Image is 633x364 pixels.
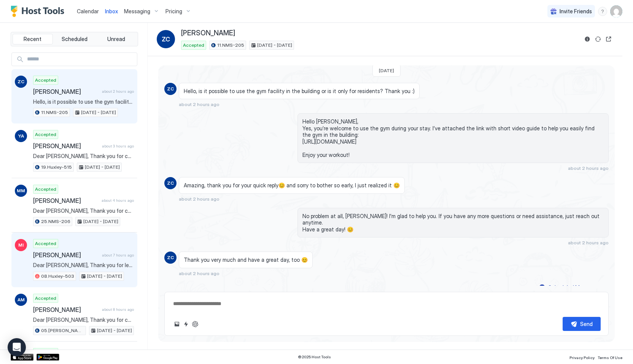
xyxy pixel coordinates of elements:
span: MI [18,242,24,248]
div: tab-group [11,32,138,46]
span: [DATE] [379,68,394,73]
span: about 7 hours ago [102,253,134,258]
span: [PERSON_NAME] [33,142,99,150]
button: Scheduled Messages [538,282,609,293]
span: Thank you very much and have a great day, too 😊 [184,256,308,263]
span: Hello [PERSON_NAME], Yes, you’re welcome to use the gym during your stay. I’ve attached the link ... [302,118,604,158]
span: about 2 hours ago [568,240,609,245]
span: about 2 hours ago [179,271,219,276]
span: [DATE] - [DATE] [87,273,122,280]
span: [DATE] - [DATE] [97,327,132,334]
span: [PERSON_NAME] [33,251,99,259]
span: © 2025 Host Tools [298,355,331,359]
a: Google Play Store [37,354,59,361]
span: Dear [PERSON_NAME], Thank you for choosing to stay at our apartment. 📅 I’d like to confirm your r... [33,317,134,323]
a: Terms Of Use [598,353,622,361]
span: Hello, is it possible to use the gym facility in the building or is it only for residents? Thank ... [184,88,415,95]
span: Calendar [77,8,99,14]
span: Accepted [183,42,204,49]
div: User profile [610,5,622,17]
button: Scheduled [54,34,95,44]
a: Calendar [77,7,99,15]
span: Hello, is it possible to use the gym facility in the building or is it only for residents? Thank ... [33,98,134,105]
span: about 2 hours ago [102,89,134,94]
span: Scheduled [62,36,87,43]
span: 25.NMS-206 [41,218,70,225]
span: Unread [107,36,125,43]
button: Unread [96,34,136,44]
span: about 2 hours ago [568,165,609,171]
div: Scheduled Messages [548,283,600,291]
span: 05.[PERSON_NAME]-617 [41,327,84,334]
span: 11.NMS-205 [41,109,68,116]
button: Sync reservation [593,35,603,44]
button: ChatGPT Auto Reply [191,320,200,329]
span: 11.NMS-205 [217,42,244,49]
span: AM [17,296,25,303]
span: [DATE] - [DATE] [83,218,118,225]
div: menu [598,7,607,16]
a: Inbox [105,7,118,15]
span: about 3 hours ago [102,144,134,149]
span: [DATE] - [DATE] [85,164,120,171]
span: Accepted [35,77,56,84]
span: Messaging [124,8,150,15]
a: App Store [11,354,33,361]
span: Terms Of Use [598,355,622,360]
span: [DATE] - [DATE] [257,42,292,49]
span: about 2 hours ago [179,196,219,202]
span: [PERSON_NAME] [33,306,99,313]
span: Accepted [35,240,56,247]
a: Privacy Policy [569,353,595,361]
div: Open Intercom Messenger [8,338,26,356]
span: No problem at all, [PERSON_NAME]! I'm glad to help you. If you have any more questions or need as... [302,213,604,233]
span: ZC [167,85,174,92]
span: Accepted [35,186,56,193]
span: Privacy Policy [569,355,595,360]
span: Pricing [165,8,182,15]
button: Open reservation [604,35,613,44]
span: ZC [167,254,174,261]
button: Quick reply [181,320,191,329]
span: [PERSON_NAME] [33,197,99,204]
span: Dear [PERSON_NAME], Thank you for choosing to stay at our apartment. 📅 I’d like to confirm your r... [33,153,134,160]
span: Dear [PERSON_NAME], Thank you for choosing to stay at our apartment. 📅 I’d like to confirm your r... [33,207,134,214]
span: MM [17,187,25,194]
button: Reservation information [583,35,592,44]
span: 19.Huxley-515 [41,164,72,171]
span: Amazing, thank you for your quick reply😊 and sorry to bother so early, I just realized it 😊 [184,182,400,189]
input: Input Field [24,53,137,66]
span: about 2 hours ago [179,101,219,107]
span: Recent [24,36,41,43]
span: ZC [167,180,174,187]
a: Host Tools Logo [11,6,68,17]
button: Upload image [172,320,181,329]
button: Recent [13,34,53,44]
span: YA [18,133,24,139]
span: [PERSON_NAME] [33,88,99,95]
span: ZC [17,78,24,85]
div: Send [580,320,593,328]
span: Dear [PERSON_NAME], Thank you for letting us know. We’ll check with our cleaning team first thing... [33,262,134,269]
span: about 4 hours ago [102,198,134,203]
span: ZC [162,35,170,44]
span: [DATE] - [DATE] [81,109,116,116]
span: Inbox [105,8,118,14]
span: 08.Huxley-503 [41,273,74,280]
span: [PERSON_NAME] [181,29,235,38]
button: Send [563,317,601,331]
span: Accepted [35,295,56,302]
span: Invite Friends [560,8,592,15]
span: Accepted [35,131,56,138]
span: about 8 hours ago [102,307,134,312]
span: Accepted [35,349,56,356]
